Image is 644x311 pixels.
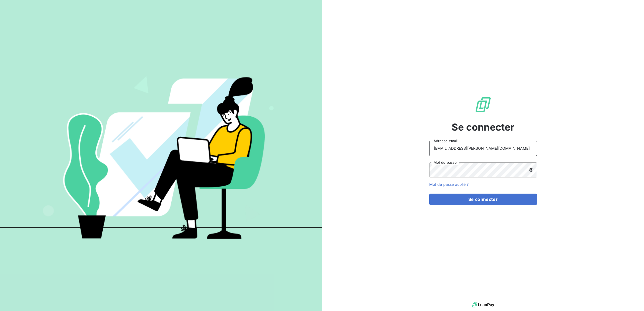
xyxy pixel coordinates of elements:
[429,194,537,205] button: Se connecter
[429,182,469,187] a: Mot de passe oublié ?
[475,96,492,113] img: Logo LeanPay
[452,120,515,134] span: Se connecter
[429,141,537,156] input: placeholder
[472,301,494,309] img: logo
